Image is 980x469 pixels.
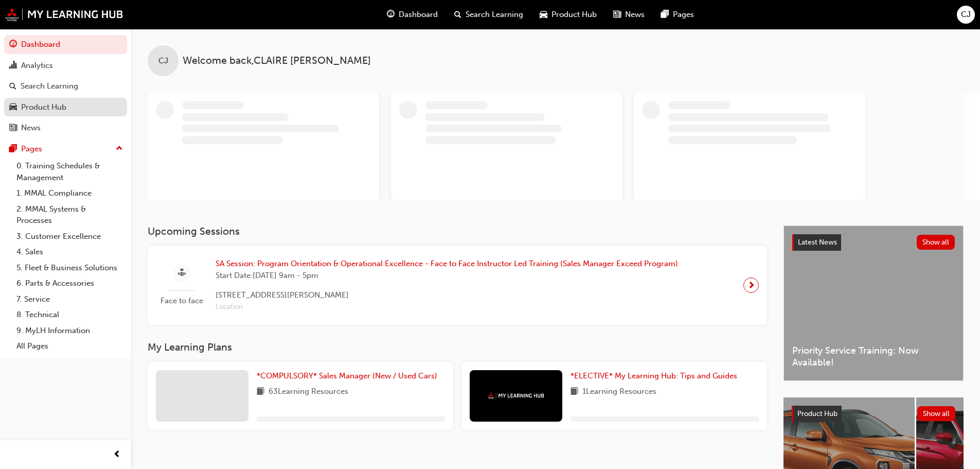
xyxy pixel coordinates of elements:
button: DashboardAnalyticsSearch LearningProduct HubNews [4,33,127,140]
span: *ELECTIVE* My Learning Hub: Tips and Guides [571,371,737,380]
a: Product Hub [4,98,127,117]
span: Face to face [156,295,207,307]
span: next-icon [747,278,755,292]
span: guage-icon [9,40,17,49]
div: Search Learning [21,80,78,92]
a: 3. Customer Excellence [12,229,127,245]
span: News [625,9,645,21]
span: Welcome back , CLAIRE [PERSON_NAME] [183,55,371,67]
a: car-iconProduct Hub [531,4,605,25]
span: Search Learning [466,9,523,21]
h3: Upcoming Sessions [148,225,767,237]
span: car-icon [9,103,17,112]
span: 1 Learning Resources [582,386,656,398]
span: Product Hub [797,409,838,418]
span: book-icon [257,386,264,398]
img: mmal [5,8,123,21]
a: Product HubShow all [792,406,955,422]
span: Priority Service Training: Now Available! [792,345,955,368]
span: Product Hub [551,9,597,21]
a: 5. Fleet & Business Solutions [12,260,127,276]
span: search-icon [9,82,16,91]
div: Product Hub [21,101,66,113]
span: car-icon [540,8,547,21]
span: pages-icon [9,145,17,154]
div: Analytics [21,60,53,72]
span: book-icon [571,386,578,398]
span: Location [216,301,678,313]
a: Face to faceSA Session: Program Orientation & Operational Excellence - Face to Face Instructor Le... [156,254,759,317]
button: Pages [4,140,127,159]
a: pages-iconPages [653,4,702,25]
span: CJ [961,9,971,21]
a: 8. Technical [12,307,127,323]
span: Dashboard [399,9,438,21]
a: search-iconSearch Learning [446,4,531,25]
button: CJ [957,6,975,24]
span: Start Date: [DATE] 9am - 5pm [216,270,678,282]
h3: My Learning Plans [148,341,767,353]
div: News [21,122,41,134]
span: Pages [673,9,694,21]
button: Show all [917,406,956,421]
div: Pages [21,143,42,155]
a: News [4,118,127,137]
img: mmal [488,392,544,399]
a: 2. MMAL Systems & Processes [12,201,127,229]
a: guage-iconDashboard [379,4,446,25]
a: Latest NewsShow all [792,234,955,251]
span: prev-icon [113,448,121,461]
span: SA Session: Program Orientation & Operational Excellence - Face to Face Instructor Led Training (... [216,258,678,270]
span: chart-icon [9,61,17,71]
a: Search Learning [4,77,127,96]
span: *COMPULSORY* Sales Manager (New / Used Cars) [257,371,437,380]
a: *ELECTIVE* My Learning Hub: Tips and Guides [571,370,741,382]
span: search-icon [454,8,461,21]
span: Latest News [798,238,837,247]
span: up-icon [116,142,123,155]
span: sessionType_FACE_TO_FACE-icon [178,267,186,280]
a: Latest NewsShow allPriority Service Training: Now Available! [783,225,964,381]
span: pages-icon [661,8,669,21]
a: *COMPULSORY* Sales Manager (New / Used Cars) [257,370,441,382]
a: 9. MyLH Information [12,323,127,339]
a: All Pages [12,338,127,354]
a: Dashboard [4,35,127,54]
button: Show all [917,235,955,250]
a: 0. Training Schedules & Management [12,158,127,185]
span: news-icon [9,124,17,133]
a: 7. Service [12,291,127,307]
a: 4. Sales [12,244,127,260]
a: 1. MMAL Compliance [12,185,127,201]
a: 6. Parts & Accessories [12,275,127,291]
span: news-icon [613,8,621,21]
a: news-iconNews [605,4,653,25]
span: guage-icon [387,8,395,21]
span: [STREET_ADDRESS][PERSON_NAME] [216,289,678,301]
a: Analytics [4,56,127,75]
span: 63 Learning Resources [269,386,348,398]
span: CJ [158,55,168,67]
